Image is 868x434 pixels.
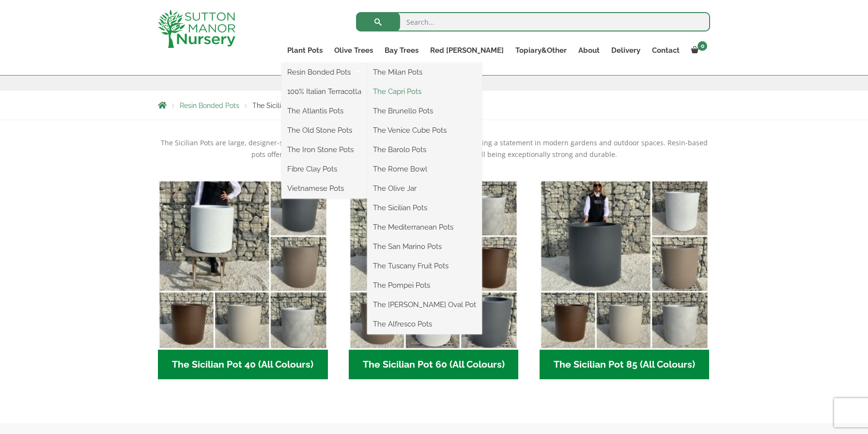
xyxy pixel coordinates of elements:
a: Olive Trees [328,44,379,57]
a: Vietnamese Pots [281,181,367,196]
a: Visit product category The Sicilian Pot 85 (All Colours) [540,180,710,379]
a: Visit product category The Sicilian Pot 60 (All Colours) [349,180,519,379]
a: The Milan Pots [367,65,482,79]
a: The Barolo Pots [367,142,482,157]
a: The Old Stone Pots [281,123,367,138]
a: About [573,44,605,57]
a: The Olive Jar [367,181,482,196]
img: The Sicilian Pot 60 (All Colours) [349,180,519,350]
img: logo [158,10,235,48]
a: The Brunello Pots [367,104,482,118]
a: Fibre Clay Pots [281,162,367,176]
a: The Iron Stone Pots [281,142,367,157]
a: The Venice Cube Pots [367,123,482,138]
a: Resin Bonded Pots [281,65,367,79]
a: The Mediterranean Pots [367,220,482,234]
img: The Sicilian Pot 85 (All Colours) [540,180,710,350]
h2: The Sicilian Pot 60 (All Colours) [349,350,519,380]
a: Visit product category The Sicilian Pot 40 (All Colours) [158,180,328,379]
p: The Sicilian Pots are large, designer-style planters with a sleek, contemporary look, perfect for... [158,137,710,160]
a: Bay Trees [379,44,424,57]
a: The Atlantis Pots [281,104,367,118]
span: 0 [697,41,707,51]
a: Contact [646,44,685,57]
a: 0 [685,44,710,57]
a: Resin Bonded Pots [180,102,239,109]
a: The Pompei Pots [367,278,482,293]
a: Red [PERSON_NAME] [424,44,510,57]
a: The San Marino Pots [367,239,482,254]
a: Plant Pots [281,44,328,57]
a: The Rome Bowl [367,162,482,176]
a: Topiary&Other [510,44,573,57]
nav: Breadcrumbs [158,101,710,109]
h2: The Sicilian Pot 85 (All Colours) [540,350,710,380]
span: The Sicilian Pots [252,102,305,109]
a: The Alfresco Pots [367,317,482,331]
a: The Tuscany Fruit Pots [367,259,482,273]
img: The Sicilian Pot 40 (All Colours) [158,180,328,350]
a: 100% Italian Terracotta [281,84,367,99]
a: Delivery [605,44,646,57]
a: The Capri Pots [367,84,482,99]
input: Search... [356,12,710,31]
h2: The Sicilian Pot 40 (All Colours) [158,350,328,380]
a: The [PERSON_NAME] Oval Pot [367,297,482,312]
a: The Sicilian Pots [367,201,482,215]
